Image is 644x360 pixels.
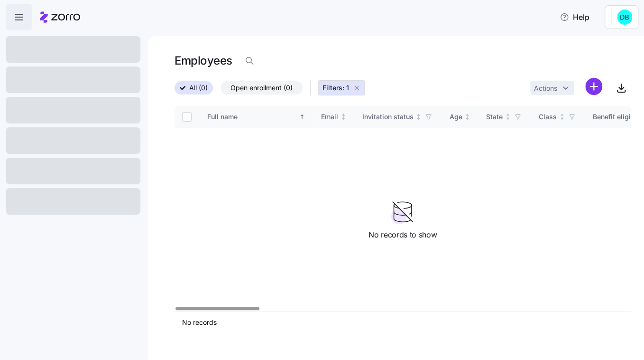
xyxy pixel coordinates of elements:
[322,83,349,93] span: Filters: 1
[559,114,565,120] div: Not sorted
[442,106,479,128] th: AgeNot sorted
[560,11,589,23] span: Help
[355,106,442,128] th: Invitation statusNot sorted
[552,8,597,27] button: Help
[486,112,503,122] div: State
[313,106,355,128] th: EmailNot sorted
[534,85,557,92] span: Actions
[200,106,313,128] th: Full nameSorted ascending
[539,112,557,122] div: Class
[318,80,365,95] button: Filters: 1
[464,114,470,120] div: Not sorted
[299,114,305,120] div: Sorted ascending
[182,112,192,122] input: Select all records
[175,53,232,68] h1: Employees
[189,82,208,94] span: All (0)
[478,106,531,128] th: StateNot sorted
[450,112,462,122] div: Age
[617,9,632,25] img: 6cf4ab3562a6093f632593d54b9b8613
[230,82,293,94] span: Open enrollment (0)
[340,114,347,120] div: Not sorted
[368,229,437,241] span: No records to show
[531,106,585,128] th: ClassNot sorted
[182,318,623,327] div: No records
[530,81,574,95] button: Actions
[585,78,602,95] svg: add icon
[207,112,297,122] div: Full name
[415,114,422,120] div: Not sorted
[505,114,511,120] div: Not sorted
[321,112,338,122] div: Email
[362,112,414,122] div: Invitation status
